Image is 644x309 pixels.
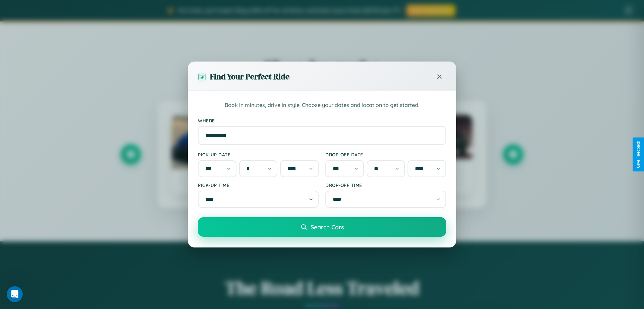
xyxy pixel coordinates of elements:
span: Search Cars [311,223,344,231]
p: Book in minutes, drive in style. Choose your dates and location to get started. [198,101,446,110]
button: Search Cars [198,217,446,237]
label: Where [198,118,446,123]
h3: Find Your Perfect Ride [210,71,289,82]
label: Pick-up Date [198,152,319,157]
label: Drop-off Time [325,182,446,188]
label: Drop-off Date [325,152,446,157]
label: Pick-up Time [198,182,319,188]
